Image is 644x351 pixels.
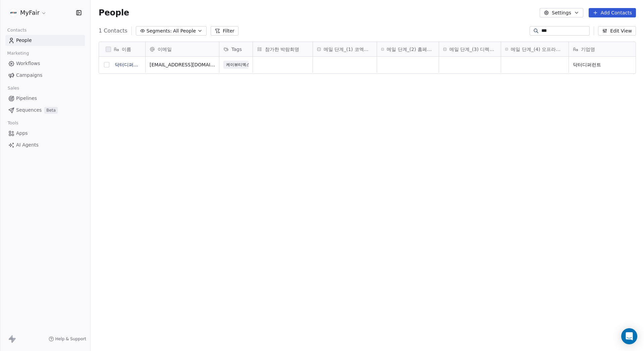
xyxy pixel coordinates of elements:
span: Beta [44,107,58,114]
button: MyFair [8,7,48,18]
span: Apps [16,130,28,137]
a: Campaigns [5,70,85,81]
span: 메일 단계_(3) 디렉토리 리드 수집 [449,46,497,53]
a: Pipelines [5,93,85,104]
span: 참가한 박람회명 [265,46,299,53]
div: 참가한 박람회명 [253,42,313,56]
button: Filter [211,26,238,36]
span: Marketing [4,48,32,58]
span: All People [173,27,196,35]
span: Pipelines [16,95,37,102]
div: 메일 단계_(1) 코엑스 리드 수집 [313,42,377,56]
div: 메일 단계_(4) 오프라인 전시장 방문 세일즈 [501,42,569,56]
span: Segments: [147,27,172,35]
button: Edit View [598,26,636,36]
span: Tools [5,118,21,128]
span: 메일 단계_(4) 오프라인 전시장 방문 세일즈 [511,46,565,53]
button: Add Contacts [589,8,636,17]
div: 메일 단계_(3) 디렉토리 리드 수집 [439,42,501,56]
div: 이메일 [146,42,219,56]
a: Apps [5,128,85,139]
div: 이름 [99,42,145,56]
span: 케이뷰티엑스포_크롤링획득리드 [223,61,249,69]
span: Workflows [16,60,40,67]
span: [EMAIL_ADDRESS][DOMAIN_NAME] [150,61,215,68]
span: 이름 [122,46,131,53]
span: People [99,8,129,18]
span: 이메일 [158,46,172,53]
span: Tags [231,46,242,53]
a: 닥터디퍼런트 [115,62,143,67]
span: 기업명 [581,46,595,53]
span: Sequences [16,107,42,114]
div: Open Intercom Messenger [621,328,637,344]
button: Settings [540,8,583,17]
span: Help & Support [55,336,86,342]
a: Workflows [5,58,85,69]
span: MyFair [20,8,40,17]
a: People [5,35,85,46]
a: SequencesBeta [5,105,85,116]
span: Contacts [4,25,30,35]
span: AI Agents [16,141,39,149]
a: Help & Support [49,336,86,342]
span: 메일 단계_(1) 코엑스 리드 수집 [324,46,373,53]
span: 1 Contacts [99,27,127,35]
a: AI Agents [5,139,85,151]
div: grid [99,57,146,335]
div: 메일 단계_(2) 홈페이지, 명단 리드 수집 [377,42,439,56]
span: People [16,37,32,44]
span: Campaigns [16,72,42,79]
span: Sales [5,83,22,93]
div: Tags [219,42,253,56]
img: %C3%AC%C2%9B%C2%90%C3%AD%C2%98%C2%95%20%C3%AB%C2%A1%C2%9C%C3%AA%C2%B3%C2%A0(white+round).png [9,9,17,17]
span: 메일 단계_(2) 홈페이지, 명단 리드 수집 [387,46,435,53]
